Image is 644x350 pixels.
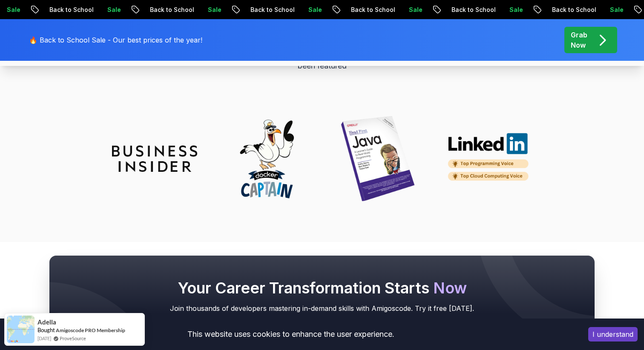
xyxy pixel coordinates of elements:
[56,327,125,333] a: Amigoscode PRO Membership
[66,303,578,313] p: Join thousands of developers mastering in-demand skills with Amigoscode. Try it free [DATE].
[200,6,227,14] p: Sale
[300,6,328,14] p: Sale
[544,6,602,14] p: Back to School
[37,327,55,333] span: Bought
[242,6,300,14] p: Back to School
[37,319,56,326] span: Adella
[588,327,638,341] button: Accept cookies
[501,6,529,14] p: Sale
[37,335,51,342] span: [DATE]
[571,30,587,50] p: Grab Now
[142,6,200,14] p: Back to School
[99,6,126,14] p: Sale
[335,116,420,201] img: partner_java
[66,279,578,296] h2: Your Career Transformation Starts
[41,6,99,14] p: Back to School
[112,145,197,172] img: partner_insider
[224,116,309,201] img: partner_docker
[443,6,501,14] p: Back to School
[343,6,401,14] p: Back to School
[60,335,86,342] a: ProveSource
[7,316,34,343] img: provesource social proof notification image
[433,279,467,297] span: Now
[602,6,629,14] p: Sale
[447,133,532,185] img: partner_linkedin
[401,6,428,14] p: Sale
[29,35,202,45] p: 🔥 Back to School Sale - Our best prices of the year!
[6,325,575,344] div: This website uses cookies to enhance the user experience.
